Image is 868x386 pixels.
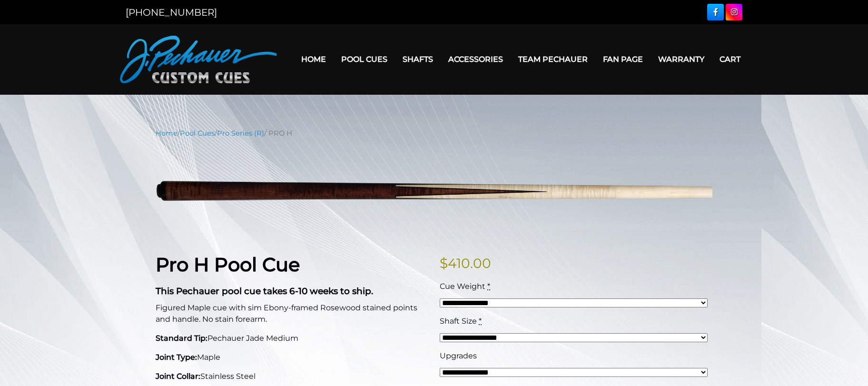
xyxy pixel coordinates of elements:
[440,351,477,360] span: Upgrades
[294,47,334,71] a: Home
[156,353,197,362] strong: Joint Type:
[651,47,712,71] a: Warranty
[712,47,748,71] a: Cart
[156,286,373,297] strong: This Pechauer pool cue takes 6-10 weeks to ship.
[180,129,215,138] a: Pool Cues
[156,128,712,139] nav: Breadcrumb
[156,334,207,343] strong: Standard Tip:
[156,146,712,238] img: PRO-H.png
[511,47,595,71] a: Team Pechauer
[156,129,178,138] a: Home
[126,7,217,18] a: [PHONE_NUMBER]
[120,36,277,83] img: Pechauer Custom Cues
[440,255,448,271] span: $
[595,47,651,71] a: Fan Page
[440,317,477,326] span: Shaft Size
[487,282,490,291] abbr: required
[156,352,428,363] p: Maple
[156,372,200,381] strong: Joint Collar:
[440,282,485,291] span: Cue Weight
[479,317,482,326] abbr: required
[156,371,428,382] p: Stainless Steel
[217,129,264,138] a: Pro Series (R)
[156,253,300,276] strong: Pro H Pool Cue
[334,47,395,71] a: Pool Cues
[156,333,428,344] p: Pechauer Jade Medium
[156,302,428,325] p: Figured Maple cue with sim Ebony-framed Rosewood stained points and handle. No stain forearm.
[440,255,491,271] bdi: 410.00
[441,47,511,71] a: Accessories
[395,47,441,71] a: Shafts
